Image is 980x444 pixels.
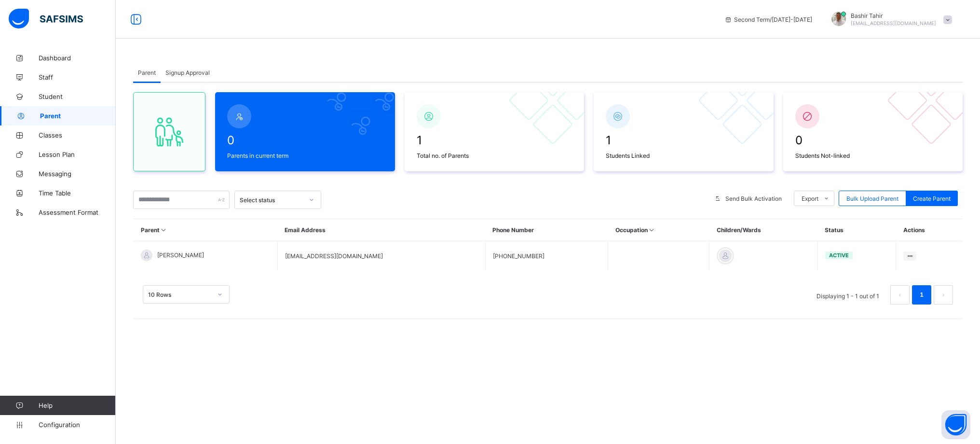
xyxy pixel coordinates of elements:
[817,219,896,241] th: Status
[485,219,608,241] th: Phone Number
[802,195,818,202] span: Export
[160,226,168,234] i: Sort in Ascending Order
[227,152,383,159] span: Parents in current term
[917,289,926,301] a: 1
[606,152,762,159] span: Students Linked
[39,170,116,178] span: Messaging
[912,285,931,305] li: 1
[829,252,849,259] span: active
[608,219,709,241] th: Occupation
[148,291,212,298] div: 10 Rows
[934,285,953,305] li: 下一页
[809,285,886,305] li: Displaying 1 - 1 out of 1
[851,20,936,26] span: [EMAIL_ADDRESS][DOMAIN_NAME]
[39,151,116,158] span: Lesson Plan
[913,195,951,202] span: Create Parent
[725,195,782,202] span: Send Bulk Activation
[39,54,116,62] span: Dashboard
[485,241,608,271] td: [PHONE_NUMBER]
[890,285,910,305] button: prev page
[606,133,762,147] span: 1
[851,12,936,19] span: Bashir Tahir
[9,9,83,29] img: safsims
[709,219,818,241] th: Children/Wards
[240,196,303,204] div: Select status
[795,133,951,147] span: 0
[39,402,115,409] span: Help
[822,12,957,28] div: BashirTahir
[39,421,115,429] span: Configuration
[846,195,898,202] span: Bulk Upload Parent
[157,251,204,259] span: [PERSON_NAME]
[277,219,485,241] th: Email Address
[165,69,210,76] span: Signup Approval
[227,133,383,147] span: 0
[941,410,970,439] button: Open asap
[417,152,572,159] span: Total no. of Parents
[40,112,116,120] span: Parent
[39,208,116,216] span: Assessment Format
[39,189,116,197] span: Time Table
[134,219,278,241] th: Parent
[39,93,116,100] span: Student
[795,152,951,159] span: Students Not-linked
[39,73,116,81] span: Staff
[934,285,953,305] button: next page
[39,131,116,139] span: Classes
[724,16,812,23] span: session/term information
[277,241,485,271] td: [EMAIL_ADDRESS][DOMAIN_NAME]
[896,219,963,241] th: Actions
[138,69,156,76] span: Parent
[417,133,572,147] span: 1
[890,285,910,305] li: 上一页
[648,226,656,234] i: Sort in Ascending Order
